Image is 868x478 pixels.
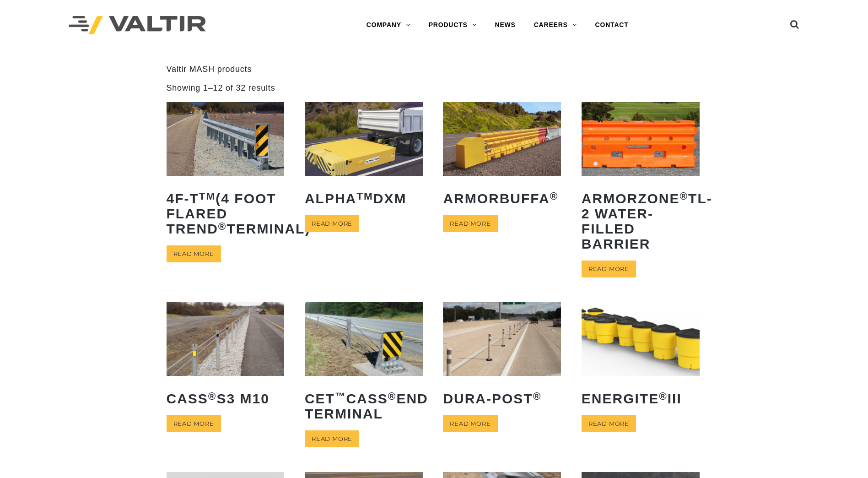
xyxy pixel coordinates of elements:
[335,391,346,402] sup: ™
[443,184,561,213] h2: ArmorBuffa
[443,415,497,432] a: Read more about “Dura-Post®”
[305,215,359,232] a: Read more about “ALPHATM DXM”
[443,102,561,213] a: ArmorBuffa®
[208,391,217,402] sup: ®
[586,16,638,34] a: CONTACT
[167,384,285,413] h2: CASS S3 M10
[525,16,586,34] a: CAREERS
[388,391,397,402] sup: ®
[167,102,285,243] a: 4F-TTM(4 Foot Flared TREND®Terminal)
[167,64,702,75] p: Valtir MASH products
[218,221,227,232] sup: ®
[420,16,486,34] a: PRODUCTS
[305,302,423,428] a: CET™CASS®End Terminal
[199,190,216,202] sup: TM
[167,415,221,432] a: Read more about “CASS® S3 M10”
[305,384,423,428] h2: CET CASS End Terminal
[443,215,497,232] a: Read more about “ArmorBuffa®”
[305,430,359,447] a: Read more about “CET™ CASS® End Terminal”
[582,384,700,413] h2: ENERGITE III
[167,245,221,262] a: Read more about “4F-TTM (4 Foot Flared TREND® Terminal)”
[443,302,561,413] a: Dura-Post®
[167,302,285,413] a: CASS®S3 M10
[167,83,275,93] p: Showing 1–12 of 32 results
[659,391,668,402] sup: ®
[69,16,206,35] img: Valtir
[679,190,688,202] sup: ®
[443,384,561,413] h2: Dura-Post
[305,184,423,213] h2: ALPHA DXM
[305,102,423,213] a: ALPHATMDXM
[550,190,559,202] sup: ®
[167,184,285,243] h2: 4F-T (4 Foot Flared TREND Terminal)
[582,102,700,258] a: ArmorZone®TL-2 Water-Filled Barrier
[486,16,525,34] a: NEWS
[357,16,420,34] a: COMPANY
[533,391,542,402] sup: ®
[582,184,700,258] h2: ArmorZone TL-2 Water-Filled Barrier
[582,415,636,432] a: Read more about “ENERGITE® III”
[356,190,373,202] sup: TM
[582,302,700,413] a: ENERGITE®III
[582,261,636,277] a: Read more about “ArmorZone® TL-2 Water-Filled Barrier”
